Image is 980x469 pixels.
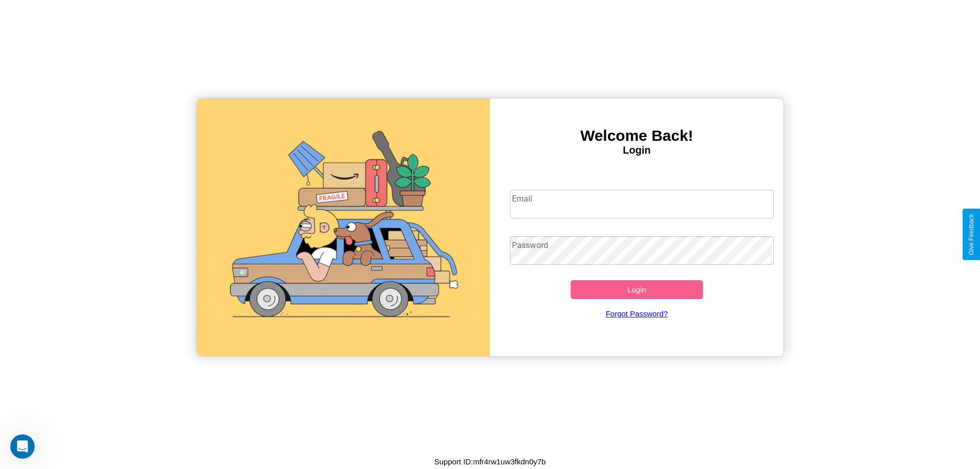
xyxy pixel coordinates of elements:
[490,127,783,144] h3: Welcome Back!
[434,455,546,468] p: Support ID: mfr4rw1uw3fkdn0y7b
[197,98,490,356] img: gif
[490,144,783,156] h4: Login
[571,280,703,299] button: Login
[505,299,769,328] a: Forgot Password?
[10,434,35,459] iframe: Intercom live chat
[968,214,975,255] div: Give Feedback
